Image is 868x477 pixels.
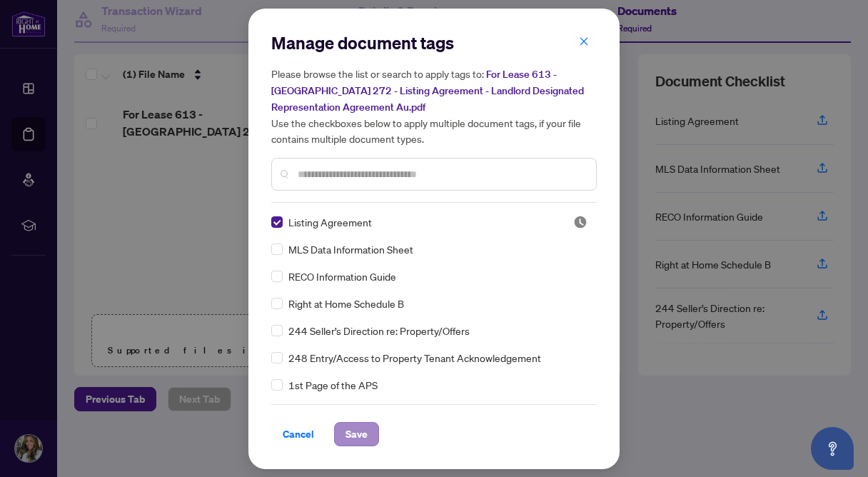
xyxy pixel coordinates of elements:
button: Save [334,422,379,446]
span: 248 Entry/Access to Property Tenant Acknowledgement [288,350,541,366]
h2: Manage document tags [271,31,597,54]
span: 244 Seller’s Direction re: Property/Offers [288,323,470,338]
span: Cancel [283,423,314,446]
button: Cancel [271,422,325,446]
button: Open asap [811,427,854,470]
span: For Lease 613 - [GEOGRAPHIC_DATA] 272 - Listing Agreement - Landlord Designated Representation Ag... [271,68,584,114]
span: Pending Review [573,215,587,229]
span: 1st Page of the APS [288,377,378,393]
img: status [573,215,587,229]
span: close [579,36,589,46]
span: Right at Home Schedule B [288,296,404,311]
span: MLS Data Information Sheet [288,241,413,257]
h5: Please browse the list or search to apply tags to: Use the checkboxes below to apply multiple doc... [271,66,597,146]
span: Listing Agreement [288,214,372,230]
span: RECO Information Guide [288,268,396,284]
span: Save [345,423,368,446]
